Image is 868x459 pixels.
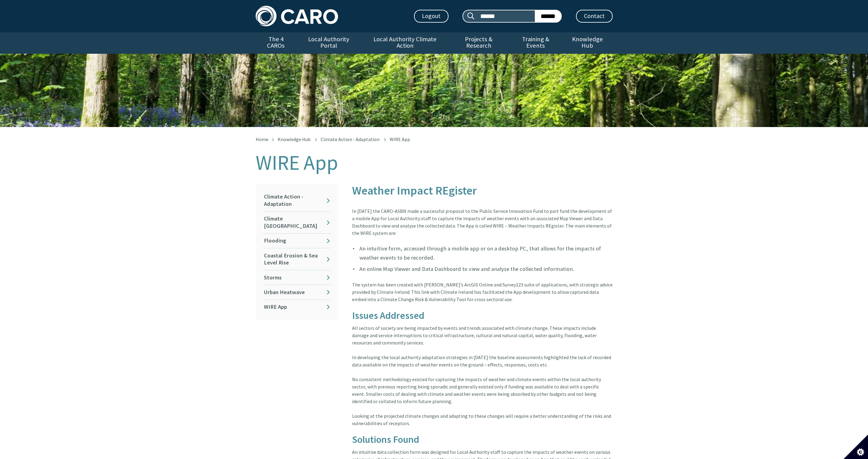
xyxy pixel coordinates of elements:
a: Projects & Research [448,32,509,54]
h3: Issues Addressed [352,310,613,321]
a: WIRE App [263,300,331,314]
li: An intuitive form, accessed through a mobile app or on a desktop PC, that allows for the impacts ... [352,244,613,262]
a: Climate Action - Adaptation [321,136,380,142]
a: Coastal Erosion & Sea Level Rise [263,248,331,270]
li: An online Map Viewer and Data Dashboard to view and analyse the collected information. [352,264,613,273]
a: The 4 CAROs [256,32,296,54]
a: Local Authority Climate Action [362,32,448,54]
a: Urban Heatwave [263,285,331,299]
a: Local Authority Portal [296,32,362,54]
a: Knowledge Hub [562,32,612,54]
a: Climate Action - Adaptation [263,190,331,211]
img: Caro logo [256,6,338,26]
button: Set cookie preferences [844,435,868,459]
a: Training & Events [509,32,562,54]
a: Contact [576,10,613,23]
a: Climate [GEOGRAPHIC_DATA] [263,212,331,233]
h1: Weather Impact REgister [352,184,613,197]
h1: WIRE App [256,151,613,174]
a: Knowledge Hub [278,136,311,142]
a: Storms [263,270,331,285]
span: WIRE App [390,136,410,142]
a: Home [256,136,268,142]
a: Logout [414,10,448,23]
h3: Solutions Found [352,434,613,445]
a: Flooding [263,234,331,248]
